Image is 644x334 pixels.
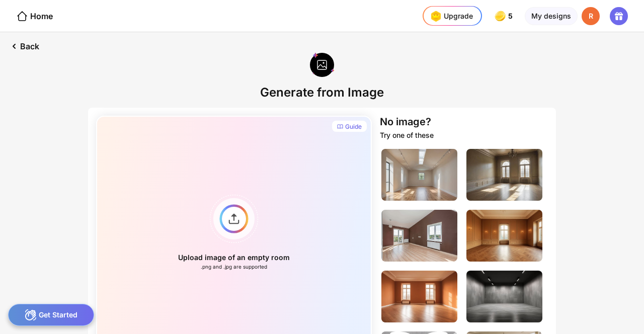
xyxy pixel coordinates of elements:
div: Upgrade [428,8,473,24]
img: emptyLivingRoomImage3.jpg [381,210,457,262]
img: emptyLivingRoomImage4.jpg [466,210,542,262]
div: Try one of these [380,131,434,139]
div: Guide [345,123,362,131]
img: upgrade-nav-btn-icon.gif [428,8,444,24]
img: emptyLivingRoomImage5.jpg [381,271,457,322]
div: No image? [380,116,431,128]
img: emptyLivingRoomImage1.jpg [381,149,457,201]
img: emptyLivingRoomImage2.jpg [466,149,542,201]
div: Generate from Image [260,85,384,100]
span: 5 [508,12,515,20]
img: emptyLivingRoomImage6.jpg [466,271,542,322]
div: R [582,7,600,25]
div: My designs [525,7,578,25]
div: Home [16,10,53,22]
div: Get Started [8,304,94,326]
